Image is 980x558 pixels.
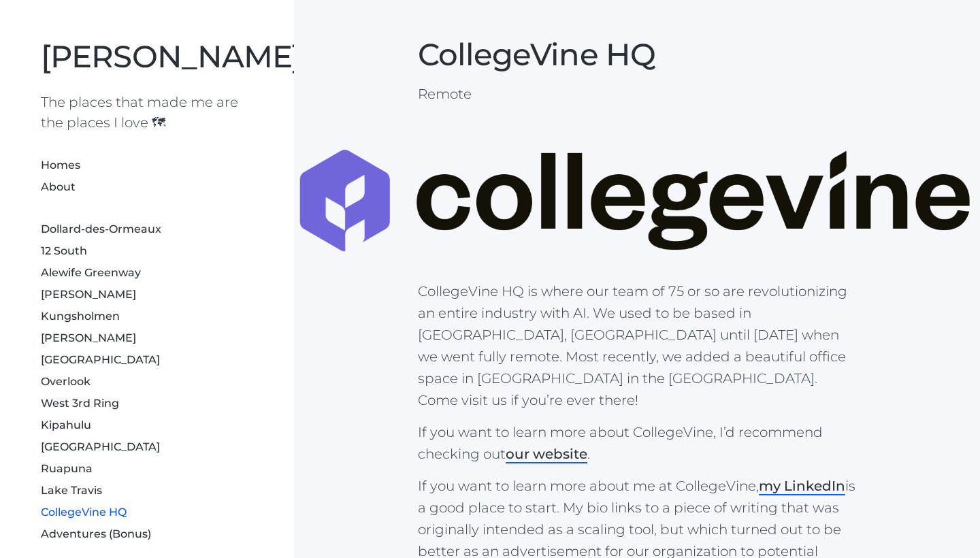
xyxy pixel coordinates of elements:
a: Homes [41,159,80,171]
a: my LinkedIn [759,478,845,495]
a: [GEOGRAPHIC_DATA] [41,353,160,366]
a: Lake Travis [41,484,102,497]
p: CollegeVine HQ is where our team of 75 or so are revolutionizing an entire industry with AI. We u... [418,280,857,411]
h1: CollegeVine HQ [418,36,857,73]
a: Dollard-des-Ormeaux [41,223,161,235]
a: Adventures (Bonus) [41,527,151,540]
a: Kungsholmen [41,310,120,323]
a: [PERSON_NAME] [41,288,136,301]
a: Alewife Greenway [41,266,141,279]
h1: The places that made me are the places I love 🗺 [41,92,253,133]
a: our website [506,446,587,463]
a: [PERSON_NAME] [41,331,136,344]
a: [PERSON_NAME] [41,37,301,75]
a: About [41,180,76,193]
a: 12 South [41,244,87,257]
a: West 3rd Ring [41,397,119,410]
a: Kipahulu [41,419,91,431]
a: [GEOGRAPHIC_DATA] [41,440,160,453]
a: Ruapuna [41,462,93,475]
p: Remote [418,83,857,105]
p: If you want to learn more about CollegeVine, I’d recommend checking out . [418,421,857,465]
a: CollegeVine HQ [41,506,127,519]
a: Overlook [41,375,91,388]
